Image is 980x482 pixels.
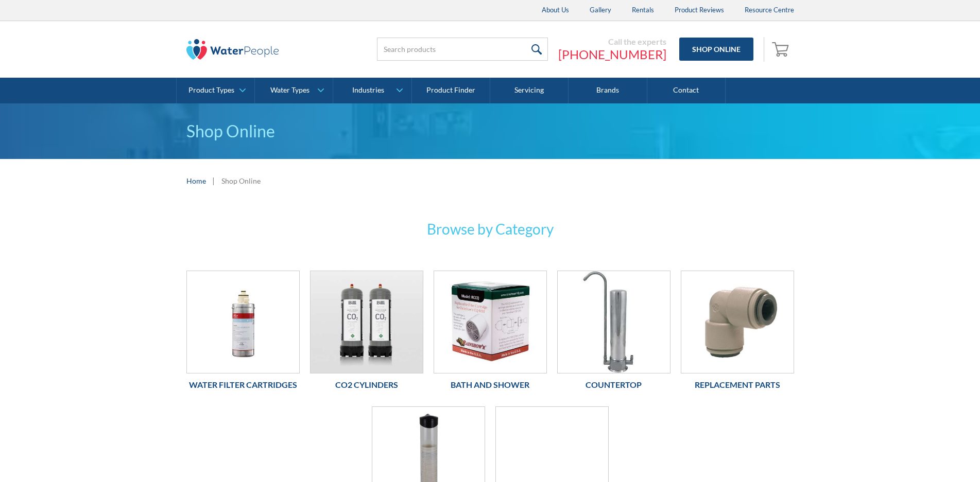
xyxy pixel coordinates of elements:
[679,38,753,61] a: Shop Online
[377,38,548,61] input: Search products
[557,379,670,391] h6: Countertop
[769,37,794,62] a: Open empty cart
[681,271,794,373] img: Replacement Parts
[490,78,569,103] a: Servicing
[188,86,234,95] div: Product Types
[681,379,794,391] h6: Replacement Parts
[270,86,310,95] div: Water Types
[333,78,411,103] a: Industries
[434,271,546,373] img: Bath and Shower
[187,271,299,373] img: Water Filter Cartridges
[647,78,726,103] a: Contact
[289,218,691,240] h3: Browse by Category
[558,37,666,47] div: Call the experts
[412,78,490,103] a: Product Finder
[558,47,666,62] a: [PHONE_NUMBER]
[352,86,384,95] div: Industries
[186,39,279,60] img: The Water People
[310,379,423,391] h6: Co2 Cylinders
[211,174,216,187] div: |
[186,175,206,186] a: Home
[557,271,670,396] a: CountertopCountertop
[681,271,794,396] a: Replacement PartsReplacement Parts
[558,271,670,373] img: Countertop
[177,78,254,103] a: Product Types
[255,78,333,103] a: Water Types
[311,271,423,373] img: Co2 Cylinders
[310,271,423,396] a: Co2 CylindersCo2 Cylinders
[569,78,647,103] a: Brands
[221,175,261,186] div: Shop Online
[186,271,300,396] a: Water Filter CartridgesWater Filter Cartridges
[434,271,547,396] a: Bath and ShowerBath and Shower
[186,379,300,391] h6: Water Filter Cartridges
[186,119,794,144] h1: Shop Online
[772,41,792,57] img: shopping cart
[434,379,547,391] h6: Bath and Shower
